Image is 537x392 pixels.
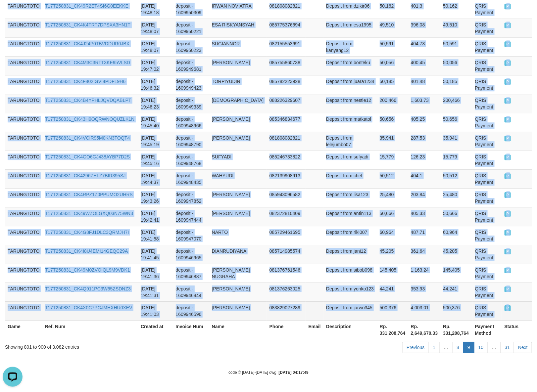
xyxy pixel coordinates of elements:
div: Showing 801 to 900 of 3,082 entries [5,341,219,350]
td: [DATE] 19:41:45 [138,245,173,264]
td: Deposit from riki007 [323,226,377,245]
td: [PERSON_NAME] [209,132,267,151]
td: WAHYUDI [209,169,267,188]
td: 145,405 [377,264,408,283]
a: … [439,342,453,353]
td: deposit - 1609949339 [173,94,209,113]
td: deposit - 1609948435 [173,169,209,188]
td: SUFYADI [209,151,267,169]
td: 50,591 [440,37,472,56]
td: 60,964 [440,226,472,245]
td: TARUNGTOTO [5,245,42,264]
td: TARUNGTOTO [5,207,42,226]
a: 31 [501,342,514,353]
a: … [488,342,501,353]
a: T17T250831_CK4J24P0TBVDDUR0JBX [45,41,129,46]
td: [DATE] 19:48:07 [138,37,173,56]
a: T17T250831_CK4GO6GJ438AYBP7D2S [45,154,130,159]
td: Deposit from jarwo345 [323,301,377,320]
td: 35,941 [377,132,408,151]
td: deposit - 1609946596 [173,301,209,320]
td: 085775376694 [267,19,306,37]
a: Next [514,342,532,353]
td: [PERSON_NAME] [209,113,267,132]
td: 396.08 [408,19,441,37]
a: T17T250831_CK4X0C7PGJMHXHU0XEV [45,305,132,310]
td: 082155553691 [267,37,306,56]
td: TARUNGTOTO [5,301,42,320]
td: QRIS Payment [472,283,502,301]
td: TARUNGTOTO [5,226,42,245]
td: Deposit from esa1995 [323,19,377,37]
td: 49,510 [377,19,408,37]
td: [DATE] 19:43:26 [138,188,173,207]
span: PAID [505,249,511,254]
td: 50,591 [377,37,408,56]
td: [PERSON_NAME] [209,207,267,226]
td: 145,405 [440,264,472,283]
td: deposit - 1609947444 [173,207,209,226]
span: PAID [505,305,511,311]
td: Deposit from kanyang12 [323,37,377,56]
td: TARUNGTOTO [5,151,42,169]
td: 500,376 [377,301,408,320]
td: 50,056 [377,56,408,75]
a: T17T250831_CK49R2ET4SI6G0EEKKE [45,3,128,9]
a: T17T250831_CK4B4YPHLJQVDQABLPT [45,98,131,103]
td: [DATE] 19:42:41 [138,207,173,226]
td: QRIS Payment [472,56,502,75]
span: PAID [505,268,511,273]
td: QRIS Payment [472,37,502,56]
span: PAID [505,60,511,66]
td: 487.71 [408,226,441,245]
a: T17T250831_CK43H9OQRWNOQUZLK1N [45,116,135,122]
td: TARUNGTOTO [5,132,42,151]
span: PAID [505,22,511,28]
td: deposit - 1609947070 [173,226,209,245]
td: 45,205 [377,245,408,264]
td: 287.53 [408,132,441,151]
a: T17T250831_CK4296ZHLZ7BIR395SJ [45,173,126,178]
td: 44,241 [440,283,472,301]
td: QRIS Payment [472,301,502,320]
td: QRIS Payment [472,151,502,169]
td: DIANRUDIYANA [209,245,267,264]
a: 9 [463,342,474,353]
th: Description [323,320,377,339]
td: ESA RISKYANSYAH [209,19,267,37]
td: Deposit from juara1234 [323,75,377,94]
td: 400.45 [408,56,441,75]
th: Name [209,320,267,339]
td: TARUNGTOTO [5,169,42,188]
td: 25,480 [377,188,408,207]
td: TARUNGTOTO [5,75,42,94]
td: deposit - 1609946965 [173,245,209,264]
td: 50,185 [377,75,408,94]
a: T17T250831_CK4I8U4EMI14GEQC29A [45,248,128,254]
td: 083829027289 [267,301,306,320]
td: QRIS Payment [472,245,502,264]
td: QRIS Payment [472,169,502,188]
th: Invoice Num [173,320,209,339]
td: 085755860738 [267,56,306,75]
td: 404.73 [408,37,441,56]
td: deposit - 1609949423 [173,75,209,94]
td: deposit - 1609946844 [173,283,209,301]
td: [DATE] 19:41:58 [138,226,173,245]
td: 500,376 [440,301,472,320]
td: 25,480 [440,188,472,207]
td: 50,666 [440,207,472,226]
td: 405.33 [408,207,441,226]
td: [DATE] 19:48:07 [138,19,173,37]
span: PAID [505,4,511,9]
td: QRIS Payment [472,132,502,151]
a: T17T250831_CK4G8FJ1DLC3QRMJH7I [45,230,129,235]
td: [DATE] 19:41:36 [138,264,173,283]
td: [DATE] 19:46:23 [138,94,173,113]
td: 60,964 [377,226,408,245]
td: [DATE] 19:41:03 [138,301,173,320]
td: 49,510 [440,19,472,37]
td: QRIS Payment [472,226,502,245]
a: T17T250831_CK4K4TRT7DPSXA3HN1T [45,22,130,27]
span: PAID [505,136,511,141]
